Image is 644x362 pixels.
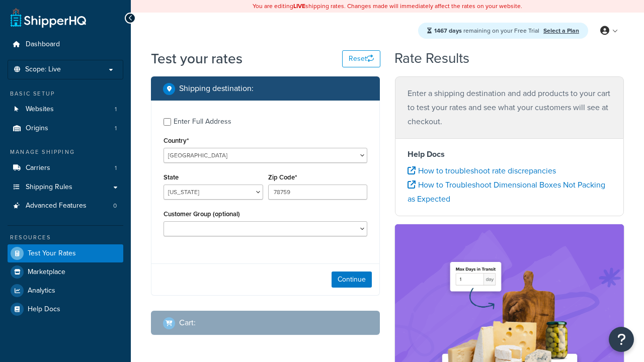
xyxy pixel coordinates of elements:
h2: Shipping destination : [179,84,254,93]
span: Test Your Rates [28,249,76,258]
span: 1 [115,105,117,114]
h2: Cart : [179,318,196,327]
a: Advanced Features0 [8,197,123,215]
button: Reset [342,50,380,67]
li: Advanced Features [8,197,123,215]
li: Origins [8,119,123,138]
strong: 1467 days [434,26,462,35]
label: Customer Group (optional) [164,210,240,218]
div: Resources [8,233,123,242]
a: Analytics [8,282,123,300]
button: Continue [332,271,372,288]
span: Carriers [26,164,50,172]
span: Analytics [28,287,55,295]
li: Websites [8,100,123,119]
a: Origins1 [8,119,123,138]
label: Zip Code* [268,173,297,181]
a: Marketplace [8,263,123,281]
span: Marketplace [28,268,65,277]
span: Scope: Live [25,65,61,74]
div: Basic Setup [8,89,123,98]
span: remaining on your Free Trial [434,26,541,35]
h1: Test your rates [151,49,243,68]
span: Origins [26,124,48,133]
b: LIVE [293,2,305,11]
label: Country* [164,137,189,144]
a: Carriers1 [8,159,123,177]
a: Dashboard [8,35,123,54]
a: Test Your Rates [8,244,123,262]
span: Websites [26,105,54,114]
p: Enter a shipping destination and add products to your cart to test your rates and see what your c... [408,86,611,129]
span: Dashboard [26,40,60,49]
a: How to troubleshoot rate discrepancies [408,165,556,176]
a: Select a Plan [543,26,579,35]
a: Help Docs [8,300,123,318]
span: 0 [113,202,117,210]
li: Carriers [8,159,123,177]
h2: Rate Results [394,51,469,66]
label: State [164,173,179,181]
span: Shipping Rules [26,183,72,192]
span: 1 [115,164,117,172]
a: Websites1 [8,100,123,119]
span: Advanced Features [26,202,87,210]
a: How to Troubleshoot Dimensional Boxes Not Packing as Expected [408,179,605,205]
input: Enter Full Address [164,118,171,126]
div: Manage Shipping [8,148,123,156]
h4: Help Docs [408,148,611,160]
span: 1 [115,124,117,133]
div: Enter Full Address [174,115,231,129]
span: Help Docs [28,305,60,314]
button: Open Resource Center [609,327,634,352]
a: Shipping Rules [8,178,123,197]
